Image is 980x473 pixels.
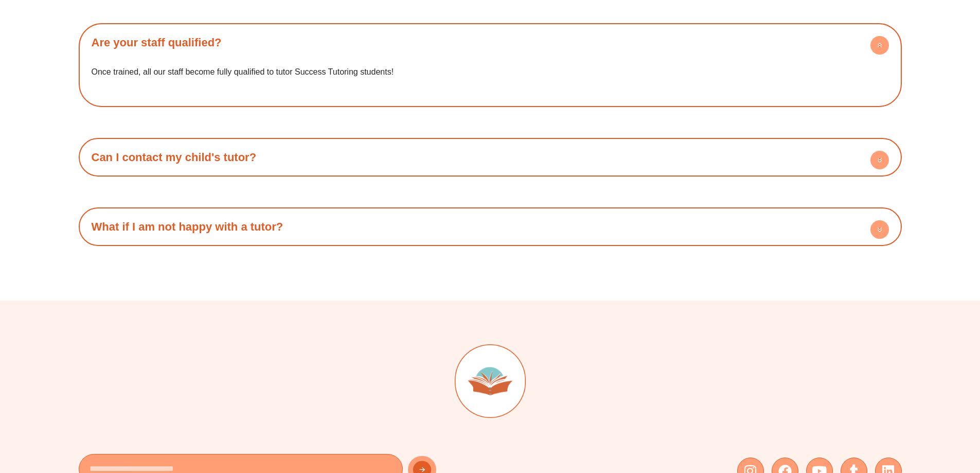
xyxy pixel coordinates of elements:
div: Are your staff qualified? [84,57,897,102]
a: Can I contact my child's tutor? [92,151,257,164]
iframe: Chat Widget [809,357,980,473]
a: Are your staff qualified? [92,36,222,49]
p: Once trained, all our staff become fully qualified to tutor Success Tutoring students! [92,64,889,80]
h4: Are your staff qualified? [84,28,897,57]
h4: Can I contact my child's tutor? [84,143,897,171]
a: What if I am not happy with a tutor? [92,220,283,233]
h4: What if I am not happy with a tutor? [84,213,897,241]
